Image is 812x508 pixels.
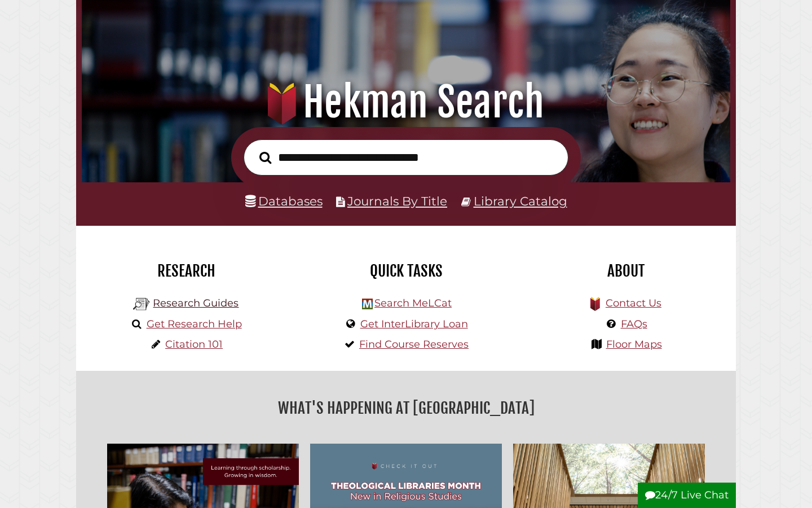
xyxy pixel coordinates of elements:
img: Hekman Library Logo [133,296,150,313]
a: Floor Maps [606,338,662,351]
a: Research Guides [153,297,239,309]
a: Library Catalog [474,194,567,208]
h2: What's Happening at [GEOGRAPHIC_DATA] [85,395,727,421]
a: Citation 101 [165,338,223,351]
h2: Quick Tasks [304,261,507,281]
h2: Research [85,261,288,281]
i: Search [259,151,271,164]
a: Journals By Title [347,194,447,208]
a: Get InterLibrary Loan [360,318,468,330]
a: Find Course Reserves [359,338,469,351]
a: Databases [245,194,323,208]
button: Search [254,148,277,167]
a: Contact Us [606,297,661,309]
a: FAQs [621,318,647,330]
h1: Hekman Search [94,77,718,127]
a: Get Research Help [147,318,242,330]
img: Hekman Library Logo [362,299,373,309]
a: Search MeLCat [374,297,452,309]
h2: About [524,261,727,281]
